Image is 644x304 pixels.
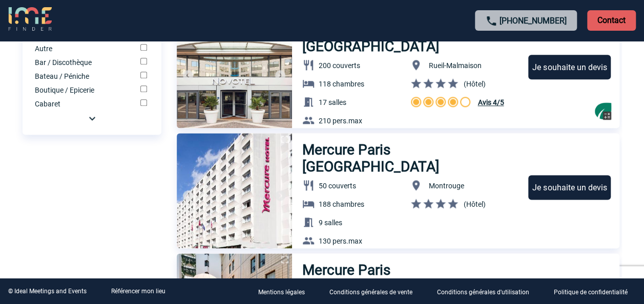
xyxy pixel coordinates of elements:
[302,179,315,191] img: baseline_restaurant_white_24dp-b.png
[319,237,362,245] span: 130 pers.max
[302,198,315,210] img: baseline_hotel_white_24dp-b.png
[410,59,422,71] img: baseline_location_on_white_24dp-b.png
[35,58,127,67] label: Bar / Discothèque
[302,234,315,247] img: baseline_group_white_24dp-b.png
[428,61,481,70] span: Rueil-Malmaison
[302,216,315,228] img: baseline_meeting_room_white_24dp-b.png
[463,200,485,208] span: (Hôtel)
[463,80,485,88] span: (Hôtel)
[319,182,356,190] span: 50 couverts
[250,287,321,296] a: Mentions légales
[319,117,362,125] span: 210 pers.max
[485,15,497,27] img: call-24-px.png
[302,77,315,90] img: baseline_hotel_white_24dp-b.png
[35,100,127,108] label: Cabaret
[302,59,315,71] img: baseline_restaurant_white_24dp-b.png
[528,55,611,79] div: Je souhaite un devis
[319,61,360,70] span: 200 couverts
[429,287,546,296] a: Conditions générales d'utilisation
[528,175,611,200] div: Je souhaite un devis
[329,289,412,296] p: Conditions générales de vente
[546,287,644,296] a: Politique de confidentialité
[302,262,519,295] h3: Mercure Paris [GEOGRAPHIC_DATA] Expo
[302,141,519,175] h3: Mercure Paris [GEOGRAPHIC_DATA]
[35,45,127,53] label: Autre
[319,98,346,106] span: 17 salles
[35,72,127,80] label: Bateau / Péniche
[587,10,636,31] p: Contact
[554,289,628,296] p: Politique de confidentialité
[595,102,611,120] img: ESAT
[319,219,342,227] span: 9 salles
[321,287,429,296] a: Conditions générales de vente
[428,182,464,190] span: Montrouge
[35,86,127,94] label: Boutique / Epicerie
[595,102,611,120] div: Filtrer sur Cadeaux d'affaire / Goodies
[111,288,165,295] a: Référencer mon lieu
[319,200,364,208] span: 188 chambres
[177,13,292,128] img: 1.jpg
[302,96,315,108] img: baseline_meeting_room_white_24dp-b.png
[500,16,567,26] a: [PHONE_NUMBER]
[302,114,315,126] img: baseline_group_white_24dp-b.png
[258,289,305,296] p: Mentions légales
[177,133,292,248] img: 1.jpg
[437,289,529,296] p: Conditions générales d'utilisation
[8,288,87,295] div: © Ideal Meetings and Events
[410,179,422,191] img: baseline_location_on_white_24dp-b.png
[319,80,364,88] span: 118 chambres
[477,98,504,106] span: Avis 4/5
